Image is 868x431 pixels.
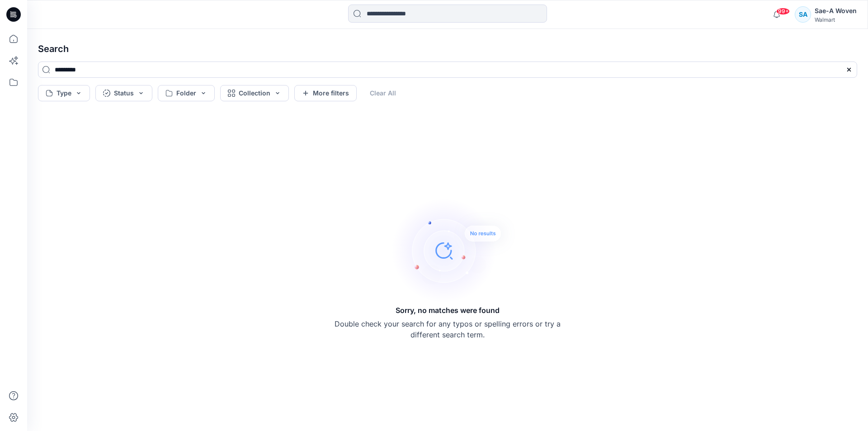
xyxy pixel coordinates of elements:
[396,305,500,316] h5: Sorry, no matches were found
[335,318,561,340] p: Double check your search for any typos or spelling errors or try a different search term.
[158,85,215,101] button: Folder
[38,85,90,101] button: Type
[220,85,289,101] button: Collection
[31,36,864,62] h4: Search
[95,85,152,101] button: Status
[392,196,518,305] img: Sorry, no matches were found
[776,8,790,15] span: 99+
[815,16,857,23] div: Walmart
[294,85,357,101] button: More filters
[815,5,857,16] div: Sae-A Woven
[795,6,811,23] div: SA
